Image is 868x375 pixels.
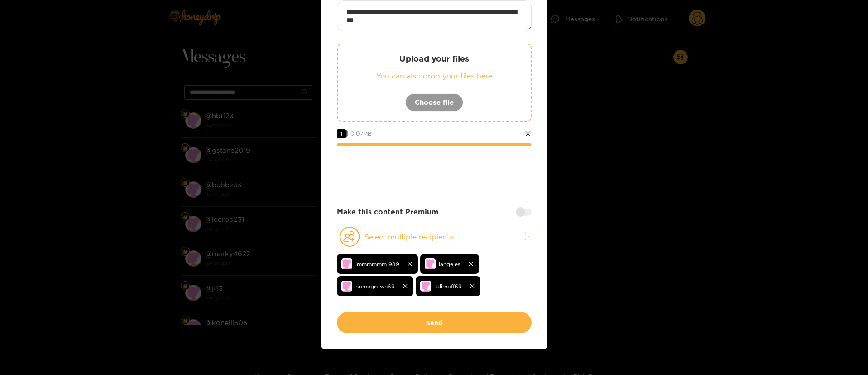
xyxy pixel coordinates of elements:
span: 0.07 MB [350,131,372,136]
img: no-avatar.png [425,258,436,269]
span: langeles [439,259,460,269]
button: Send [337,312,532,333]
img: no-avatar.png [420,281,431,292]
span: jmmmmmm1989 [355,259,399,269]
p: You can also drop your files here [356,71,513,81]
span: 1 [337,129,346,138]
strong: Make this content Premium [337,207,438,217]
span: homegrown69 [355,281,395,292]
img: no-avatar.png [341,258,352,269]
p: Upload your files [356,54,513,64]
button: Choose file [405,93,463,112]
img: no-avatar.png [341,281,352,292]
button: Select multiple recipients [337,226,532,247]
span: kdimoff69 [434,281,462,292]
